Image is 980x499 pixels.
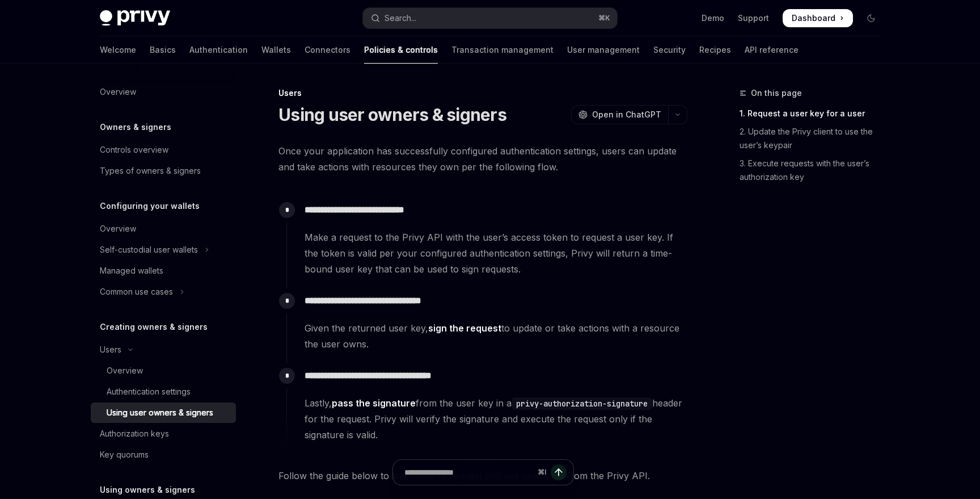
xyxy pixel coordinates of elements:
[91,161,236,181] a: Types of owners & signers
[261,36,291,64] a: Wallets
[100,483,195,497] h5: Using owners & signers
[91,402,236,423] a: Using user owners & signers
[91,445,236,465] a: Key quorums
[100,243,198,257] div: Self-custodial user wallets
[428,322,501,334] a: sign the request
[100,143,168,157] div: Controls overview
[91,140,236,160] a: Controls overview
[592,109,661,120] span: Open in ChatGPT
[278,143,687,175] span: Once your application has successfully configured authentication settings, users can update and t...
[278,104,506,125] h1: Using user owners & signers
[91,339,236,360] button: Toggle Users section
[385,11,416,25] div: Search...
[100,320,208,334] h5: Creating owners & signers
[107,385,191,399] div: Authentication settings
[100,448,149,462] div: Key quorums
[100,285,173,299] div: Common use cases
[305,395,687,443] span: Lastly, from the user key in a header for the request. Privy will verify the signature and execut...
[567,36,640,64] a: User management
[305,36,350,64] a: Connectors
[278,87,687,99] div: Users
[862,9,880,27] button: Toggle dark mode
[598,14,610,23] span: ⌘ K
[699,36,731,64] a: Recipes
[100,264,163,278] div: Managed wallets
[364,36,438,64] a: Policies & controls
[363,8,617,28] button: Open search
[100,427,169,441] div: Authorization keys
[740,154,889,186] a: 3. Execute requests with the user’s authorization key
[512,397,652,410] code: privy-authorization-signature
[451,36,554,64] a: Transaction management
[702,12,724,24] a: Demo
[100,164,201,178] div: Types of owners & signers
[305,229,687,277] span: Make a request to the Privy API with the user’s access token to request a user key. If the token ...
[740,104,889,123] a: 1. Request a user key for a user
[91,423,236,444] a: Authorization keys
[100,343,121,357] div: Users
[404,460,533,485] input: Ask a question...
[91,240,236,260] button: Toggle Self-custodial user wallets section
[150,36,176,64] a: Basics
[751,86,802,100] span: On this page
[91,360,236,381] a: Overview
[107,406,213,420] div: Using user owners & signers
[91,82,236,102] a: Overview
[189,36,248,64] a: Authentication
[332,397,416,409] a: pass the signature
[91,282,236,302] button: Toggle Common use cases section
[571,105,668,124] button: Open in ChatGPT
[305,320,687,352] span: Given the returned user key, to update or take actions with a resource the user owns.
[91,261,236,281] a: Managed wallets
[653,36,686,64] a: Security
[100,85,136,99] div: Overview
[100,36,136,64] a: Welcome
[91,381,236,402] a: Authentication settings
[100,120,171,134] h5: Owners & signers
[100,10,170,26] img: dark logo
[100,199,200,213] h5: Configuring your wallets
[740,123,889,154] a: 2. Update the Privy client to use the user’s keypair
[107,364,143,378] div: Overview
[792,12,835,24] span: Dashboard
[100,222,136,236] div: Overview
[738,12,769,24] a: Support
[91,219,236,239] a: Overview
[745,36,799,64] a: API reference
[551,464,567,480] button: Send message
[783,9,853,27] a: Dashboard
